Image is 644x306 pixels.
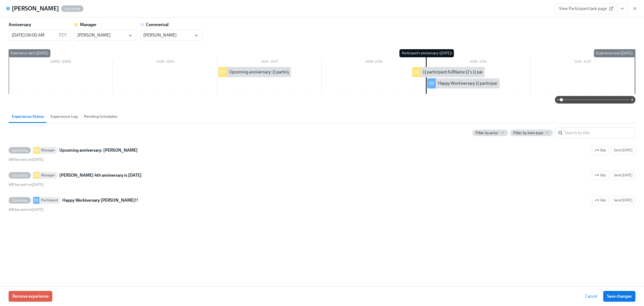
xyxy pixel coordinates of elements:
[50,113,78,120] span: Experience Log
[400,49,454,57] div: Participant's anniversary ([DATE])
[585,294,597,299] span: Cancel
[592,171,609,180] button: UpcomingManager[PERSON_NAME] 4th anniversary is [DATE]Send [DATE]Will be sent on[DATE]
[9,198,31,202] span: Upcoming
[322,59,426,66] div: 10/18 – 10/24
[9,59,113,66] div: [DATE] – [DATE]
[423,69,620,75] div: {{ participant.fullName }}'s {{ participant.calculatedFields.anniversary.count | ordinal }} anniv...
[611,171,635,180] button: UpcomingManager[PERSON_NAME] 4th anniversary is [DATE]SkipWill be sent on[DATE]
[9,182,44,187] span: Friday, October 24th 2025, 9:00 am
[61,7,83,11] span: Upcoming
[80,22,97,27] strong: Manager
[592,146,609,155] button: UpcomingManagerUpcoming anniversary: [PERSON_NAME]Send [DATE]Will be sent on[DATE]
[595,148,606,153] span: Skip
[581,291,601,302] button: Cancel
[438,80,526,86] div: Happy Workiversary {{ participant.firstName }}!!
[9,157,44,162] span: Saturday, October 11th 2025, 9:00 am
[530,59,635,66] div: 11/01 – 11/07
[59,172,142,179] strong: [PERSON_NAME] 4th anniversary is [DATE]
[84,113,118,120] span: Pending Schedules
[617,3,628,14] button: View task page
[12,113,44,120] span: Experience Status
[472,130,508,136] button: Filter by actor
[426,59,530,66] div: 10/25 – 10/31
[614,173,632,178] span: Send [DATE]
[9,148,31,152] span: Upcoming
[603,291,635,302] button: Save changes
[592,196,609,205] button: UpcomingParticipantHappy Workiversary [PERSON_NAME]!!Send [DATE]Will be sent on[DATE]
[510,130,553,136] button: Filter by item type
[59,147,138,154] strong: Upcoming anniversary: [PERSON_NAME]
[192,31,200,40] button: Open
[39,172,57,179] div: Manager
[126,31,134,40] button: Open
[9,22,31,28] label: Anniversary
[229,69,319,75] div: Upcoming anniversary: {{ participant.fullName }}
[595,198,606,203] span: Skip
[12,294,49,299] span: Remove experience
[565,127,635,138] input: Search by title
[59,32,67,38] p: PDT
[614,148,632,153] span: Send [DATE]
[611,196,635,205] button: UpcomingParticipantHappy Workiversary [PERSON_NAME]!!SkipWill be sent on[DATE]
[614,198,632,203] span: Send [DATE]
[146,22,169,27] strong: Commerical
[113,59,217,66] div: 10/04 – 10/10
[595,173,606,178] span: Skip
[39,197,60,204] div: Participant
[607,294,632,299] span: Save changes
[554,3,617,14] a: View Participant task page
[9,207,44,212] span: Saturday, October 25th 2025, 9:00 am
[559,6,612,11] span: View Participant task page
[12,5,59,13] h4: [PERSON_NAME]
[217,59,322,66] div: 10/11 – 10/17
[62,197,138,204] strong: Happy Workiversary [PERSON_NAME]!!
[9,291,52,302] button: Remove experience
[594,49,635,57] div: Experience end ([DATE])
[611,146,635,155] button: UpcomingManagerUpcoming anniversary: [PERSON_NAME]SkipWill be sent on[DATE]
[475,130,498,136] span: Filter by actor
[513,130,543,136] span: Filter by item type
[8,49,50,57] div: Experience start ([DATE])
[9,173,31,177] span: Upcoming
[39,147,57,154] div: Manager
